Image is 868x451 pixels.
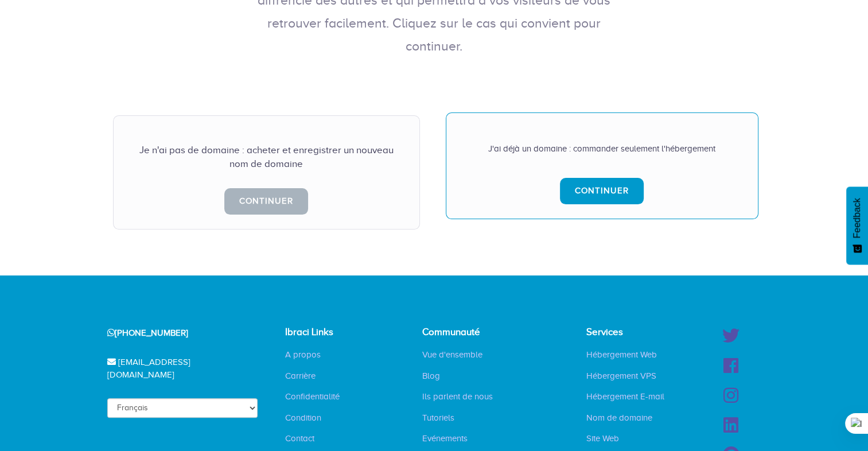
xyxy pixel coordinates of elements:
a: Ils parlent de nous [414,391,501,402]
a: Continuer [224,188,308,214]
a: Hébergement VPS [578,370,665,382]
button: Feedback - Afficher l’enquête [846,186,868,265]
a: Hébergement E-mail [578,391,673,402]
a: Condition [277,412,330,423]
h4: Ibraci Links [285,327,360,338]
a: Hébergement Web [578,349,665,360]
a: Evénements [414,433,476,444]
a: Tutoriels [414,412,463,423]
a: Confidentialité [277,391,348,402]
a: Carrière [277,370,324,382]
a: A propos [277,349,329,360]
a: Nom de domaine [578,412,661,423]
a: Contact [277,433,323,444]
h4: Services [586,327,673,338]
span: Feedback [852,198,862,238]
a: Continuer [560,178,644,204]
div: Je n'ai pas de domaine : acheter et enregistrer un nouveau nom de domaine [137,143,396,172]
div: [PHONE_NUMBER] [93,318,258,348]
a: Blog [414,370,449,382]
a: Site Web [578,433,628,444]
div: [EMAIL_ADDRESS][DOMAIN_NAME] [93,348,258,390]
h4: Communauté [422,327,501,338]
div: J'ai déjà un domaine : commander seulement l'hébergement [469,143,735,155]
a: Vue d'ensemble [414,349,491,360]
